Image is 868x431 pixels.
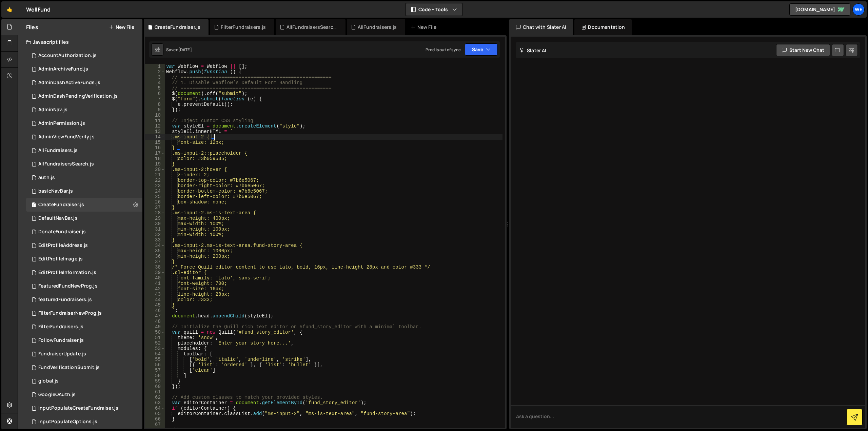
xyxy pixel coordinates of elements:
div: Prod is out of sync [426,47,461,53]
div: 24 [145,189,165,194]
div: DefaultNavBar.js [38,215,78,221]
div: 13 [145,129,165,134]
h2: Slater AI [519,47,547,54]
div: FundVerificationSubmit.js [38,365,100,371]
div: 38 [145,265,165,270]
div: AdminPermission.js [38,120,85,126]
button: Save [465,43,498,56]
div: 1 [145,64,165,69]
div: 57 [145,368,165,373]
div: 46 [145,308,165,313]
div: 64 [145,406,165,411]
div: featuredFundraisers.js [38,297,92,303]
a: [DOMAIN_NAME] [789,3,850,16]
div: 41 [145,281,165,286]
div: 13134/33197.js [26,198,142,212]
div: 39 [145,270,165,275]
div: AdminViewFundVerify.js [38,134,95,140]
div: 63 [145,400,165,406]
div: New File [411,24,439,31]
div: 52 [145,340,165,346]
div: 23 [145,183,165,189]
div: 59 [145,378,165,384]
div: 20 [145,167,165,172]
div: 13134/32734.js [26,415,142,429]
div: 13134/38480.js [26,117,142,130]
div: AdminArchiveFund.js [38,66,88,72]
div: 13134/33398.js [26,144,142,157]
div: EditProfileImage.js [38,256,83,262]
a: We [852,3,865,16]
div: 19 [145,161,165,167]
div: 15 [145,140,165,145]
div: AccountAuthorization.js [38,53,97,59]
div: 13134/38478.js [26,103,142,117]
div: 37 [145,259,165,265]
span: 1 [32,203,36,208]
div: 13134/33556.js [26,212,142,225]
div: auth.js [38,175,55,181]
button: Start new chat [776,44,830,56]
div: FilterFundraisers.js [38,324,83,330]
div: 4 [145,80,165,85]
div: 49 [145,324,165,330]
div: 14 [145,134,165,140]
div: 45 [145,302,165,308]
div: 66 [145,416,165,422]
div: inputPopulateOptions.js [38,419,97,425]
div: AllFundraisersSearch.js [38,161,94,167]
div: basicNavBar.js [38,188,73,194]
div: global.js [38,378,59,384]
div: 13134/36704.js [26,307,142,320]
div: 25 [145,194,165,199]
div: 13134/38502.js [26,62,142,76]
div: CreateFundraiser.js [155,24,200,31]
div: InputPopulateCreateFundraiser.js [38,405,118,411]
div: EditProfileAddress.js [38,242,88,249]
div: 28 [145,210,165,216]
div: 18 [145,156,165,161]
div: 33 [145,237,165,243]
div: 42 [145,286,165,292]
div: 48 [145,319,165,324]
div: 30 [145,221,165,227]
div: 12 [145,123,165,129]
div: Javascript files [18,35,142,49]
div: 13134/37568.js [26,266,142,279]
div: 3 [145,75,165,80]
div: WellFund [26,5,51,14]
div: EditProfileInformation.js [38,270,96,276]
div: 16 [145,145,165,151]
div: 47 [145,313,165,319]
div: 44 [145,297,165,302]
div: AllFundraisersSearch.js [287,24,337,31]
div: AllFundraisers.js [358,24,397,31]
div: 58 [145,373,165,378]
div: 6 [145,91,165,96]
div: 13134/38490.js [26,76,142,90]
div: 17 [145,151,165,156]
div: DonateFundraiser.js [38,229,86,235]
button: Code + Tools [406,3,462,16]
div: FollowFundraiser.js [38,337,84,344]
div: 13134/37109.js [26,361,142,374]
div: FilterFundraisers.js [221,24,266,31]
div: 62 [145,395,165,400]
div: 13134/38584.js [26,130,142,144]
div: 55 [145,357,165,362]
div: 51 [145,335,165,340]
div: AdminNav.js [38,107,67,113]
div: 13134/35733.js [26,279,142,293]
div: 2 [145,69,165,75]
div: 13134/32527.js [26,293,142,307]
div: 10 [145,113,165,118]
div: 26 [145,199,165,205]
div: 13134/33400.js [26,320,142,334]
div: FundraiserUpdate.js [38,351,86,357]
div: 53 [145,346,165,351]
div: 13134/34117.js [26,334,142,347]
div: Saved [166,47,192,53]
div: 27 [145,205,165,210]
div: FilterFundraiserNewProg.js [38,310,102,316]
